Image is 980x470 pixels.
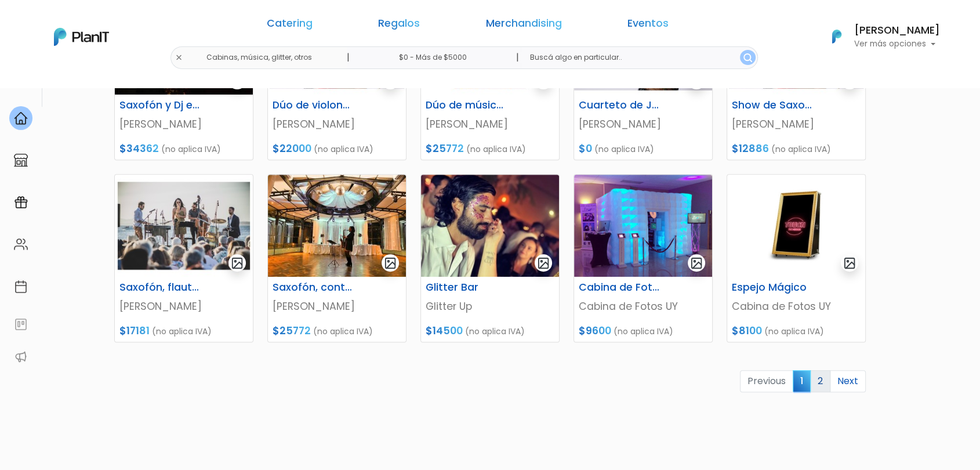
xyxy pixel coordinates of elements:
[114,174,253,342] a: gallery-light Saxofón, flauta traversa y piano. [PERSON_NAME] $17181 (no aplica IVA)
[14,196,28,209] img: campaigns-02234683943229c281be62815700db0a1741e53638e28bf9629b52c665b00959.svg
[830,370,866,392] a: Next
[273,299,401,314] p: [PERSON_NAME]
[764,326,824,337] span: (no aplica IVA)
[843,256,856,270] img: gallery-light
[793,370,811,392] span: 1
[521,46,758,69] input: Buscá algo en particular..
[115,175,253,277] img: thumb_image__copia___copia___copia___copia___copia___copia___copia___copia___copia___copia___copi...
[267,19,313,32] a: Catering
[727,175,865,277] img: thumb_espejo_magico.jpg
[824,24,850,49] img: PlanIt Logo
[725,281,820,294] h6: Espejo Mágico
[594,143,654,155] span: (no aplica IVA)
[266,281,361,294] h6: Saxofón, contrabajo y batería
[574,174,713,342] a: gallery-light Cabina de Fotos Cabina de Fotos UY $9600 (no aplica IVA)
[14,350,28,364] img: partners-52edf745621dab592f3b2c58e3bca9d71375a7ef29c3b500c9f145b62cc070d4.svg
[579,117,707,132] p: [PERSON_NAME]
[614,326,673,337] span: (no aplica IVA)
[384,256,397,270] img: gallery-light
[273,142,311,156] span: $22000
[419,281,514,294] h6: Glitter Bar
[175,54,183,62] img: close-6986928ebcb1d6c9903e3b54e860dbc4d054630f23adef3a32610726dff6a82b.svg
[14,153,28,167] img: marketplace-4ceaa7011d94191e9ded77b95e3339b90024bf715f7c57f8cf31f2d8c509eaba.svg
[743,53,752,62] img: search_button-432b6d5273f82d61273b3651a40e1bd1b912527efae98b1b7a1b2c0702e16a8d.svg
[579,299,707,314] p: Cabina de Fotos UY
[273,117,401,132] p: [PERSON_NAME]
[112,281,208,294] h6: Saxofón, flauta traversa y piano.
[732,299,861,314] p: Cabina de Fotos UY
[426,324,463,338] span: $14500
[112,99,208,111] h6: Saxofón y Dj en vivo
[627,19,669,32] a: Eventos
[119,324,150,338] span: $17181
[421,175,559,277] img: thumb_Screenshot_20220523-134926_Instagram.jpg
[313,326,373,337] span: (no aplica IVA)
[426,299,554,314] p: Glitter Up
[152,326,212,337] span: (no aplica IVA)
[574,175,712,277] img: thumb_Cabina-de-fotos-inflable-con-luz-Led-marcos-de-fotomat-n-de-la-mejor-calidad-Env.jpg
[486,19,562,32] a: Merchandising
[537,256,550,270] img: gallery-light
[347,50,350,64] p: |
[419,99,514,111] h6: Dúo de música brasilera con piano, voz, saxofón y flauta
[732,142,769,156] span: $12886
[420,174,560,342] a: gallery-light Glitter Bar Glitter Up $14500 (no aplica IVA)
[119,299,248,314] p: [PERSON_NAME]
[273,324,311,338] span: $25772
[314,143,373,155] span: (no aplica IVA)
[579,324,611,338] span: $9600
[854,40,940,48] p: Ver más opciones
[690,256,703,270] img: gallery-light
[14,237,28,251] img: people-662611757002400ad9ed0e3c099ab2801c6687ba6c219adb57efc949bc21e19d.svg
[378,19,420,32] a: Regalos
[572,281,667,294] h6: Cabina de Fotos
[725,99,820,111] h6: Show de Saxofón con pista comercial
[231,256,244,270] img: gallery-light
[267,174,406,342] a: gallery-light Saxofón, contrabajo y batería [PERSON_NAME] $25772 (no aplica IVA)
[14,317,28,331] img: feedback-78b5a0c8f98aac82b08bfc38622c3050aee476f2c9584af64705fc4e61158814.svg
[266,99,361,111] h6: Dúo de violoncello y flauta traversa
[516,50,519,64] p: |
[854,26,940,36] h6: [PERSON_NAME]
[119,117,248,132] p: [PERSON_NAME]
[810,370,830,392] a: 2
[817,21,940,52] button: PlanIt Logo [PERSON_NAME] Ver más opciones
[426,142,464,156] span: $25772
[268,175,406,277] img: thumb_1638052169544.jpg
[732,117,861,132] p: [PERSON_NAME]
[161,143,221,155] span: (no aplica IVA)
[727,174,866,342] a: gallery-light Espejo Mágico Cabina de Fotos UY $8100 (no aplica IVA)
[572,99,667,111] h6: Cuarteto de Jazz
[771,143,831,155] span: (no aplica IVA)
[465,326,525,337] span: (no aplica IVA)
[426,117,554,132] p: [PERSON_NAME]
[14,280,28,294] img: calendar-87d922413cdce8b2cf7b7f5f62616a5cf9e4887200fb71536465627b3292af00.svg
[119,142,159,156] span: $34362
[60,11,167,34] div: ¿Necesitás ayuda?
[14,111,28,125] img: home-e721727adea9d79c4d83392d1f703f7f8bce08238fde08b1acbfd93340b81755.svg
[54,28,109,46] img: PlanIt Logo
[579,142,592,156] span: $0
[732,324,762,338] span: $8100
[466,143,526,155] span: (no aplica IVA)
